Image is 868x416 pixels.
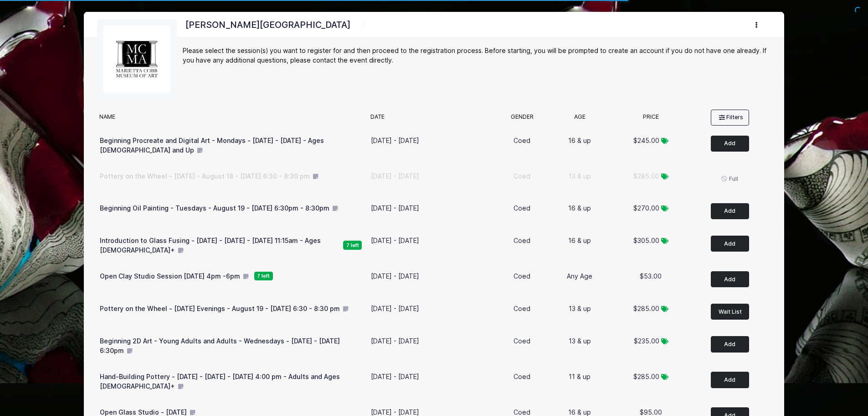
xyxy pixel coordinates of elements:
[711,110,749,125] button: Filters
[640,408,662,416] span: $95.00
[371,304,419,313] div: [DATE] - [DATE]
[610,113,692,126] div: Price
[514,408,530,416] span: Coed
[254,272,273,280] span: 7 left
[569,305,591,312] span: 13 & up
[514,172,530,180] span: Coed
[711,136,749,152] button: Add
[568,137,591,144] span: 16 & up
[514,272,530,280] span: Coed
[514,305,530,312] span: Coed
[633,237,659,244] span: $305.00
[100,408,187,416] span: Open Glass Studio - [DATE]
[100,272,240,280] span: Open Clay Studio Session [DATE] 4pm -6pm
[100,204,329,212] span: Beginning Oil Painting - Tuesdays - August 19 - [DATE] 6:30pm - 8:30pm
[100,337,340,354] span: Beginning 2D Art - Young Adults and Adults - Wednesdays - [DATE] - [DATE] 6:30pm
[514,204,530,212] span: Coed
[711,336,749,352] button: Add
[100,172,310,180] span: Pottery on the Wheel - [DATE] - August 18 - [DATE] 6:30 - 8:30 pm
[633,137,659,144] span: $245.00
[100,137,324,154] span: Beginning Procreate and Digital Art - Mondays - [DATE] - [DATE] - Ages [DEMOGRAPHIC_DATA] and Up
[371,136,419,145] div: [DATE] - [DATE]
[711,171,749,187] button: Full
[366,113,495,126] div: Date
[514,373,530,380] span: Coed
[100,305,340,312] span: Pottery on the Wheel - [DATE] Evenings - August 19 - [DATE] 6:30 - 8:30 pm
[371,236,419,245] div: [DATE] - [DATE]
[371,171,419,181] div: [DATE] - [DATE]
[569,373,591,380] span: 11 & up
[569,172,591,180] span: 13 & up
[633,305,659,312] span: $285.00
[719,308,742,315] span: Wait List
[633,373,659,380] span: $285.00
[640,272,662,280] span: $53.00
[371,336,419,346] div: [DATE] - [DATE]
[343,241,362,249] span: 7 left
[183,46,771,65] div: Please select the session(s) you want to register for and then proceed to the registration proces...
[567,272,592,280] span: Any Age
[569,337,591,345] span: 13 & up
[711,372,749,388] button: Add
[95,113,366,126] div: Name
[634,337,659,345] span: $235.00
[514,237,530,244] span: Coed
[568,237,591,244] span: 16 & up
[371,203,419,213] div: [DATE] - [DATE]
[711,304,749,320] button: Wait List
[550,113,611,126] div: Age
[103,25,171,94] img: logo
[568,204,591,212] span: 16 & up
[711,236,749,252] button: Add
[514,337,530,345] span: Coed
[371,372,419,381] div: [DATE] - [DATE]
[371,271,419,281] div: [DATE] - [DATE]
[711,271,749,287] button: Add
[183,17,354,33] h1: [PERSON_NAME][GEOGRAPHIC_DATA]
[514,137,530,144] span: Coed
[100,373,340,390] span: Hand-Building Pottery - [DATE] - [DATE] - [DATE] 4:00 pm - Adults and Ages [DEMOGRAPHIC_DATA]+
[495,113,549,126] div: Gender
[633,204,659,212] span: $270.00
[100,237,321,254] span: Introduction to Glass Fusing - [DATE] - [DATE] - [DATE] 11:15am - Ages [DEMOGRAPHIC_DATA]+
[711,203,749,219] button: Add
[633,172,659,180] span: $285.00
[568,408,591,416] span: 16 & up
